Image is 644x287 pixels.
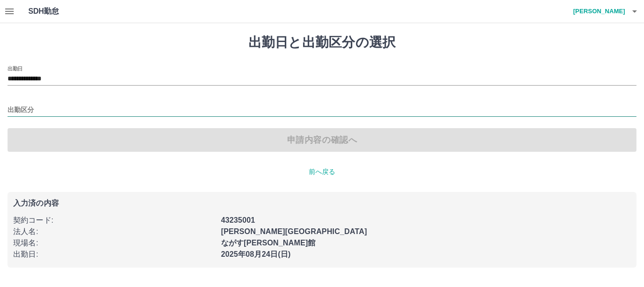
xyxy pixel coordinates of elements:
[221,239,316,247] b: ながす[PERSON_NAME]館
[8,35,636,51] h1: 出勤日と出勤区分の選択
[13,237,215,249] p: 現場名 :
[221,227,367,235] b: [PERSON_NAME][GEOGRAPHIC_DATA]
[221,216,255,224] b: 43235001
[221,250,291,258] b: 2025年08月24日(日)
[8,167,636,177] p: 前へ戻る
[13,226,215,237] p: 法人名 :
[13,215,215,226] p: 契約コード :
[8,65,23,72] label: 出勤日
[13,249,215,260] p: 出勤日 :
[13,200,631,207] p: 入力済の内容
